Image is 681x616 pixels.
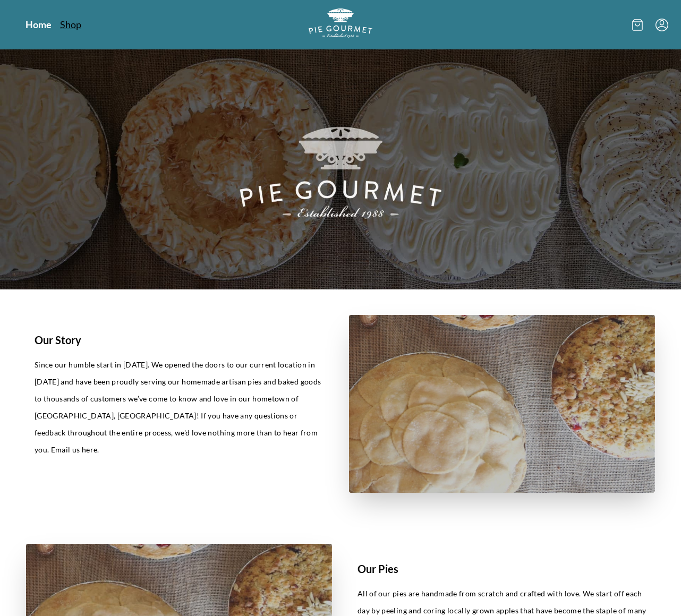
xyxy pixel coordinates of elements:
h1: Our Story [35,332,324,348]
img: story [349,315,655,493]
h1: Our Pies [357,561,646,577]
p: Since our humble start in [DATE]. We opened the doors to our current location in [DATE] and have ... [35,356,324,458]
a: Logo [309,8,372,41]
img: logo [309,8,372,38]
button: Menu [656,19,668,31]
a: Shop [60,18,81,31]
a: Home [25,18,52,31]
